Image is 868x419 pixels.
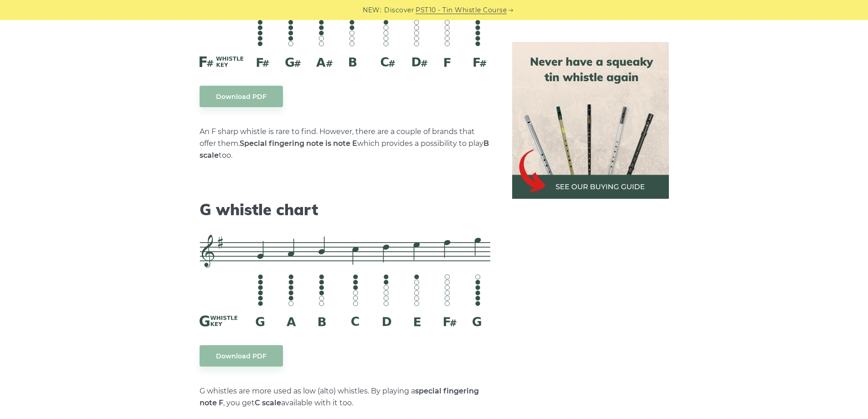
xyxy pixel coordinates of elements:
img: G Whistle Fingering Chart And Notes [200,235,490,327]
span: NEW: [363,5,381,16]
strong: B scale [200,139,489,160]
strong: C scale [255,398,281,407]
span: Discover [384,5,414,16]
p: G whistles are more used as low (alto) whistles. By playing a , you get available with it too. [200,385,490,409]
strong: Special fingering note is note E [240,139,357,148]
p: An F sharp whistle is rare to find. However, there are a couple of brands that offer them. which ... [200,126,490,161]
img: tin whistle buying guide [512,42,669,199]
strong: special fingering note F [200,387,479,407]
a: Download PDF [200,345,283,367]
a: PST10 - Tin Whistle Course [416,5,507,16]
h2: G whistle chart [200,201,490,219]
a: Download PDF [200,86,283,107]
